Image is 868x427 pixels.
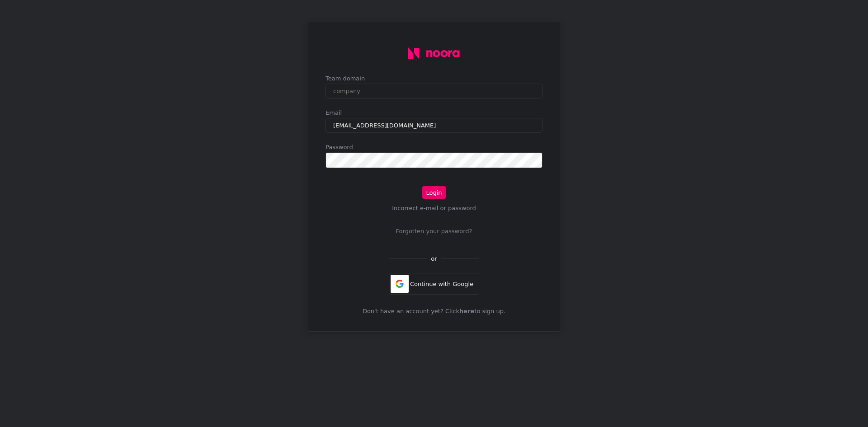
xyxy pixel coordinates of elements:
[363,308,505,314] p: Don't have an account yet? Click to sign up.
[392,225,476,237] button: Forgotten your password?
[459,306,474,316] a: here
[422,186,445,199] button: Login
[392,205,476,211] p: Incorrect e-mail or password
[389,273,479,295] div: Continue with Google
[325,118,542,133] input: name@company.com
[325,144,542,150] div: Password
[325,109,542,116] div: Email
[431,255,437,262] div: or
[325,84,542,99] input: company
[325,75,542,82] div: Team domain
